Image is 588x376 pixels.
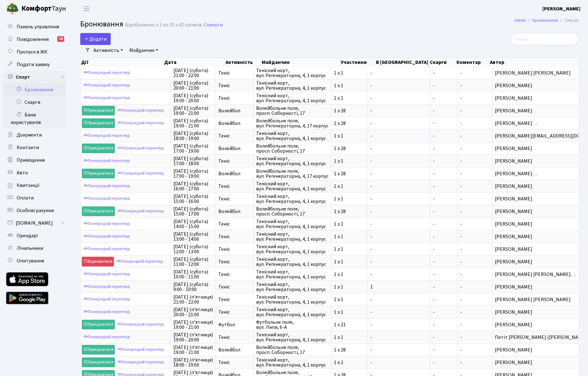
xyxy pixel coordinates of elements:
span: [DATE] (субота) 12:00 - 13:00 [173,244,213,254]
a: Попередній перегляд [116,106,165,115]
span: 1 з 1 [334,310,365,315]
span: [DATE] (субота) 18:00 - 19:00 [173,131,213,141]
div: Відображено з 1 по 25 з 42 записів. [125,22,203,28]
span: [DATE] (субота) 21:00 - 22:00 [173,68,213,78]
span: - [460,346,462,353]
span: 1 з 1 [334,335,365,340]
span: - [460,107,462,114]
a: Оплати [3,192,66,204]
a: Попередній перегляд [115,257,165,267]
span: [DATE] (субота) 13:00 - 14:00 [173,232,213,242]
a: Скарги [3,96,66,109]
span: 1 з 1 [334,297,365,302]
span: Теніс [218,234,251,239]
a: Попередній перегляд [82,93,132,103]
span: Оплати [17,194,34,201]
span: Волейбольне поле, просп. Соборності, 17 [256,206,328,216]
span: - [370,146,428,151]
span: 1 з 2 [334,360,365,365]
span: Тенісний корт, вул. Регенераторна, 4, 1 корпус [256,257,328,267]
span: - [433,96,455,101]
a: Приєднатися [82,357,115,367]
span: - [460,221,462,227]
span: - [433,259,455,264]
span: Подати заявку [17,61,50,68]
span: Теніс [218,96,251,101]
span: Футбольне поле, вул. Липи, 6-А [256,320,328,330]
a: Орендарі [3,229,66,242]
span: - [370,297,428,302]
a: Активність [91,45,126,56]
span: - [433,272,455,277]
a: Панель управління [3,20,66,33]
span: 1 з 1 [334,83,365,88]
span: - [433,222,455,227]
span: - [460,233,462,240]
a: Контакти [3,141,66,154]
a: Лічильники [3,242,66,255]
span: Таун [21,3,66,14]
nav: breadcrumb [505,14,588,27]
span: Волейбольне поле, просп. Соборності, 17 [256,345,328,355]
span: 1 з 1 [334,247,365,252]
span: Пропуск в ЖК [17,48,48,55]
div: 14 [57,36,64,42]
a: Попередній перегляд [116,143,165,153]
span: - [370,196,428,201]
a: Квитанції [3,179,66,192]
span: Волейбол [218,121,251,126]
span: Теніс [218,70,251,76]
span: Теніс [218,159,251,164]
span: - [433,234,455,239]
span: - [460,321,462,328]
a: Попередній перегляд [82,156,132,166]
span: - [433,83,455,88]
b: Комфорт [21,3,52,14]
span: Теніс [218,184,251,189]
span: Тенісний корт, вул. Регенераторна, 4, 1 корпус [256,357,328,368]
span: - [433,209,455,214]
span: Лічильники [17,245,43,252]
span: Тенісний корт, вул. Регенераторна, 4, 1 корпус [256,181,328,191]
span: - [460,195,462,202]
span: - [460,82,462,89]
a: Попередній перегляд [82,232,132,241]
a: Попередній перегляд [82,181,132,191]
span: - [370,335,428,340]
span: Теніс [218,310,251,315]
span: 1 з 1 [334,70,365,76]
span: 1 з 1 [334,284,365,289]
a: Документи [3,129,66,141]
span: Орендарі [17,232,38,239]
span: - [433,121,455,126]
span: [DATE] (субота) 15:00 - 16:00 [173,194,213,204]
span: [DATE] (субота) 19:00 - 21:00 [173,106,213,116]
span: - [370,96,428,101]
span: - [370,310,428,315]
span: Тенісний корт, вул. Регенераторна, 4, 1 корпус [256,68,328,78]
span: - [433,335,455,340]
span: - [370,83,428,88]
a: Попередній перегляд [82,68,132,78]
span: - [370,222,428,227]
a: Попередній перегляд [82,295,132,304]
span: Волейбол [218,209,251,214]
span: [DATE] (субота) 10:00 - 11:00 [173,269,213,279]
span: Теніс [218,335,251,340]
span: [DATE] (субота) 20:00 - 21:00 [173,81,213,91]
span: Теніс [218,83,251,88]
button: Переключити навігацію [79,3,94,14]
span: 1 з 1 [334,272,365,277]
span: - [433,347,455,352]
span: - [460,132,462,139]
a: Пропуск в ЖК [3,46,66,58]
span: 1 з 28 [334,171,365,176]
span: - [370,259,428,264]
a: Авто [3,166,66,179]
span: - [433,360,455,365]
span: Тенісний корт, вул. Регенераторна, 4, 1 корпус [256,194,328,204]
span: - [433,146,455,151]
span: Теніс [218,222,251,227]
th: Майданчик [261,58,340,67]
span: - [460,145,462,152]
